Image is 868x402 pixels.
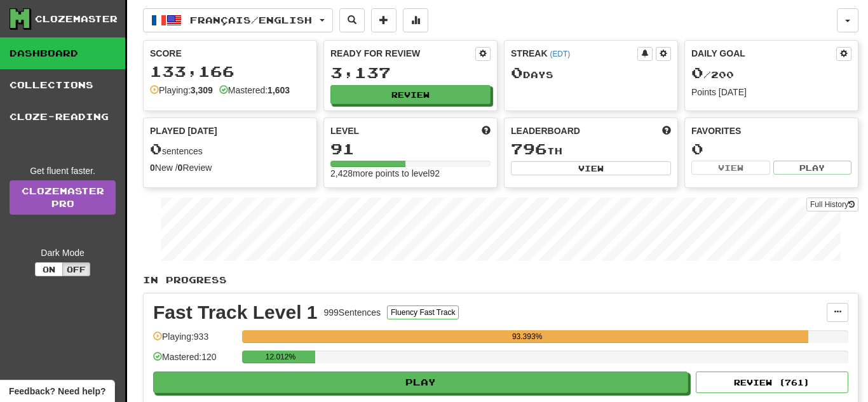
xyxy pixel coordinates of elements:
[324,306,381,319] div: 999 Sentences
[62,262,90,276] button: Off
[330,141,491,157] div: 91
[330,65,491,81] div: 3,137
[773,161,852,175] button: Play
[691,124,851,137] div: Favorites
[511,124,580,137] span: Leaderboard
[153,330,236,351] div: Playing: 933
[178,163,183,173] strong: 0
[330,124,359,137] span: Level
[246,351,315,363] div: 12.012%
[387,305,459,319] button: Fluency Fast Track
[511,65,671,81] div: Day s
[403,8,428,32] button: More stats
[662,124,671,137] span: This week in points, UTC
[150,140,162,157] span: 0
[190,15,312,25] span: Français / English
[330,167,491,180] div: 2,428 more points to level 92
[153,372,688,393] button: Play
[35,13,118,25] div: Clozemaster
[330,47,475,60] div: Ready for Review
[339,8,365,32] button: Search sentences
[482,124,491,137] span: Score more points to level up
[691,86,851,98] div: Points [DATE]
[153,303,318,322] div: Fast Track Level 1
[511,140,547,157] span: 796
[153,351,236,372] div: Mastered: 120
[143,8,333,32] button: Français/English
[511,64,523,81] span: 0
[10,246,116,259] div: Dark Mode
[268,85,290,95] strong: 1,603
[330,85,491,104] button: Review
[691,141,851,157] div: 0
[9,385,105,398] span: Open feedback widget
[691,64,703,81] span: 0
[150,161,310,174] div: New / Review
[10,180,116,215] a: ClozemasterPro
[219,84,290,97] div: Mastered:
[511,161,671,175] button: View
[35,262,63,276] button: On
[806,198,858,211] button: Full History
[696,372,848,393] button: Review (761)
[150,163,155,173] strong: 0
[246,330,808,343] div: 93.393%
[150,47,310,60] div: Score
[143,274,858,286] p: In Progress
[511,47,637,60] div: Streak
[691,69,734,80] span: / 200
[10,164,116,177] div: Get fluent faster.
[691,47,836,61] div: Daily Goal
[150,124,217,137] span: Played [DATE]
[550,50,570,58] a: (EDT)
[691,161,770,175] button: View
[150,64,310,79] div: 133,166
[371,8,397,32] button: Add sentence to collection
[511,141,671,157] div: th
[150,84,213,97] div: Playing:
[191,85,213,95] strong: 3,309
[150,141,310,157] div: sentences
